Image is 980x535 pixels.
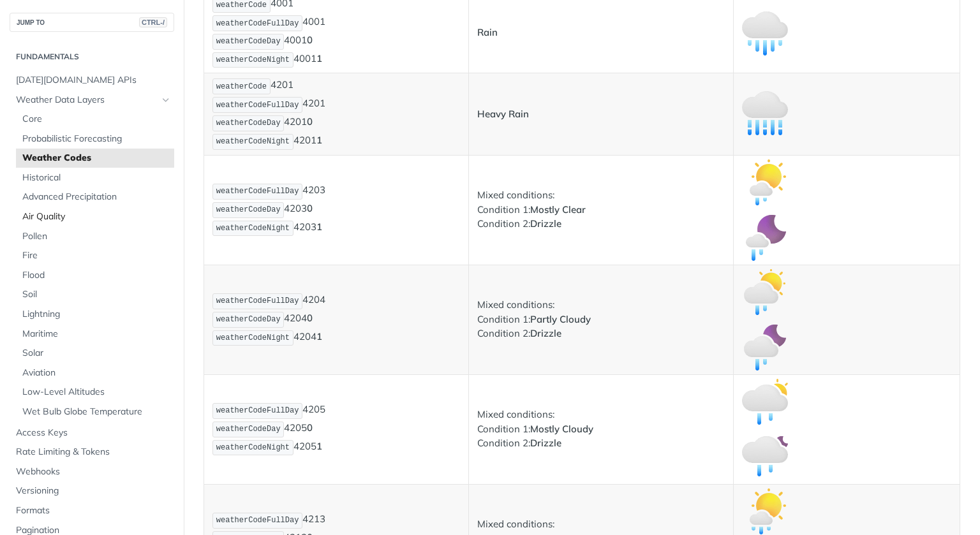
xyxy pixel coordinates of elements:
[216,55,290,64] span: weatherCodeNight
[742,504,788,516] span: Expand image
[316,52,322,64] strong: 1
[16,363,174,383] a: Aviation
[316,221,322,233] strong: 1
[307,312,313,324] strong: 0
[530,327,561,339] strong: Drizzle
[10,71,174,90] a: [DATE][DOMAIN_NAME] APIs
[216,516,299,525] span: weatherCodeFullDay
[216,333,290,342] span: weatherCodeNight
[216,224,290,233] span: weatherCodeNight
[477,108,529,120] strong: Heavy Rain
[16,465,171,478] span: Webhooks
[16,129,174,149] a: Probabilistic Forecasting
[216,315,281,324] span: weatherCodeDay
[742,107,788,119] span: Expand image
[316,134,322,146] strong: 1
[742,91,788,137] img: heavy_rain
[742,26,788,38] span: Expand image
[216,19,299,28] span: weatherCodeFullDay
[742,175,788,187] span: Expand image
[161,95,171,105] button: Hide subpages for Weather Data Layers
[10,423,174,443] a: Access Keys
[10,481,174,501] a: Versioning
[212,182,460,237] p: 4203 4203 4203
[742,488,788,534] img: mostly_clear_light_rain_day
[16,383,174,402] a: Low-Level Altitudes
[742,230,788,242] span: Expand image
[22,191,171,203] span: Advanced Precipitation
[316,440,322,452] strong: 1
[22,308,171,321] span: Lightning
[16,446,171,458] span: Rate Limiting & Tokens
[742,340,788,352] span: Expand image
[216,187,299,196] span: weatherCodeFullDay
[16,485,171,497] span: Versioning
[16,110,174,129] a: Core
[16,207,174,226] a: Air Quality
[10,51,174,62] h2: Fundamentals
[212,292,460,347] p: 4204 4204 4204
[742,379,788,425] img: mostly_cloudy_drizzle_day
[216,205,281,214] span: weatherCodeDay
[22,269,171,282] span: Flood
[742,450,788,462] span: Expand image
[10,13,174,32] button: JUMP TOCTRL-/
[530,437,561,449] strong: Drizzle
[22,367,171,379] span: Aviation
[216,406,299,415] span: weatherCodeFullDay
[742,269,788,315] img: partly_cloudy_drizzle_day
[16,305,174,324] a: Lightning
[216,37,281,46] span: weatherCodeDay
[22,133,171,145] span: Probabilistic Forecasting
[316,330,322,342] strong: 1
[22,113,171,126] span: Core
[22,288,171,301] span: Soil
[16,344,174,363] a: Solar
[22,249,171,262] span: Fire
[16,266,174,285] a: Flood
[22,230,171,243] span: Pollen
[22,347,171,360] span: Solar
[216,137,290,146] span: weatherCodeNight
[212,77,460,150] p: 4201 4201 4201 4201
[742,10,788,55] img: rain
[10,462,174,481] a: Webhooks
[22,386,171,399] span: Low-Level Altitudes
[477,188,725,231] p: Mixed conditions: Condition 1: Condition 2:
[16,285,174,304] a: Soil
[530,217,561,230] strong: Drizzle
[742,215,788,261] img: mostly_clear_drizzle_night
[216,425,281,434] span: weatherCodeDay
[16,94,158,106] span: Weather Data Layers
[477,26,498,38] strong: Rain
[16,504,171,517] span: Formats
[22,210,171,223] span: Air Quality
[10,443,174,462] a: Rate Limiting & Tokens
[477,407,725,451] p: Mixed conditions: Condition 1: Condition 2:
[307,421,313,434] strong: 0
[307,34,313,46] strong: 0
[307,202,313,214] strong: 0
[307,115,313,128] strong: 0
[10,501,174,520] a: Formats
[477,298,725,341] p: Mixed conditions: Condition 1: Condition 2:
[22,406,171,418] span: Wet Bulb Globe Temperature
[16,149,174,168] a: Weather Codes
[16,187,174,207] a: Advanced Precipitation
[16,246,174,265] a: Fire
[16,325,174,344] a: Maritime
[742,284,788,297] span: Expand image
[216,82,267,91] span: weatherCode
[212,402,460,457] p: 4205 4205 4205
[22,172,171,184] span: Historical
[16,427,171,439] span: Access Keys
[530,423,593,435] strong: Mostly Cloudy
[742,394,788,406] span: Expand image
[530,313,591,325] strong: Partly Cloudy
[530,203,586,216] strong: Mostly Clear
[742,434,788,480] img: mostly_cloudy_drizzle_night
[216,443,290,452] span: weatherCodeNight
[742,325,788,370] img: partly_cloudy_drizzle_night
[139,17,167,27] span: CTRL-/
[16,227,174,246] a: Pollen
